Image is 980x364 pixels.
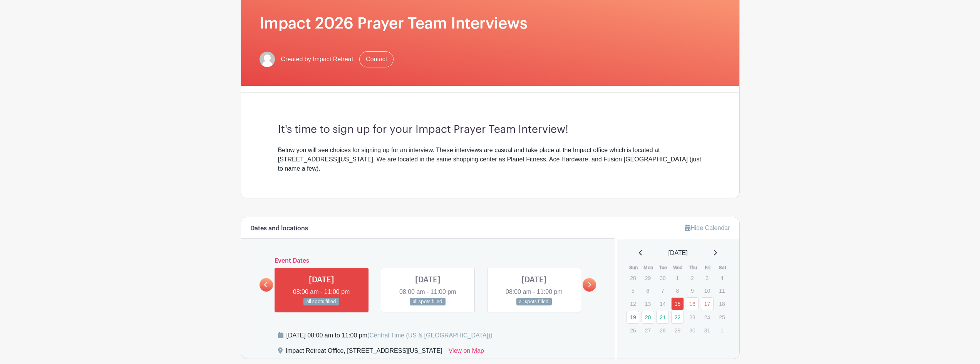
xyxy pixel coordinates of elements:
[642,324,654,336] p: 27
[686,272,699,284] p: 2
[671,285,684,297] p: 8
[715,264,730,272] th: Sat
[686,311,699,323] p: 23
[627,272,639,284] p: 28
[715,298,728,310] p: 18
[642,298,654,310] p: 13
[656,272,669,284] p: 30
[286,331,493,340] div: [DATE] 08:00 am to 11:00 pm
[701,272,714,284] p: 3
[686,285,699,297] p: 9
[671,272,684,284] p: 1
[700,264,715,272] th: Fri
[359,51,394,67] a: Contact
[627,324,639,336] p: 26
[642,285,654,297] p: 6
[656,264,671,272] th: Tue
[715,311,728,323] p: 25
[286,346,442,359] div: Impact Retreat Office, [STREET_ADDRESS][US_STATE]
[715,324,728,336] p: 1
[715,272,728,284] p: 4
[656,324,669,336] p: 28
[656,285,669,297] p: 7
[656,298,669,310] p: 14
[278,123,702,136] h3: It's time to sign up for your Impact Prayer Team Interview!
[701,285,714,297] p: 10
[642,272,654,284] p: 29
[701,324,714,336] p: 31
[260,14,721,33] h1: Impact 2026 Prayer Team Interviews
[671,264,686,272] th: Wed
[627,298,639,310] p: 12
[250,225,308,232] h6: Dates and locations
[260,52,275,67] img: default-ce2991bfa6775e67f084385cd625a349d9dcbb7a52a09fb2fda1e96e2d18dcdb.png
[278,146,702,173] div: Below you will see choices for signing up for an interview. These interviews are casual and take ...
[686,324,699,336] p: 30
[367,332,493,339] span: (Central Time (US & [GEOGRAPHIC_DATA]))
[449,346,484,359] a: View on Map
[642,311,654,324] a: 20
[273,257,583,265] h6: Event Dates
[626,264,641,272] th: Sun
[701,297,714,310] a: 17
[281,55,353,64] span: Created by Impact Retreat
[685,225,730,231] a: Hide Calendar
[715,285,728,297] p: 11
[671,297,684,310] a: 15
[668,248,688,258] span: [DATE]
[701,311,714,323] p: 24
[627,285,639,297] p: 5
[641,264,656,272] th: Mon
[627,311,639,324] a: 19
[671,311,684,324] a: 22
[685,264,700,272] th: Thu
[671,324,684,336] p: 29
[686,297,699,310] a: 16
[656,311,669,324] a: 21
